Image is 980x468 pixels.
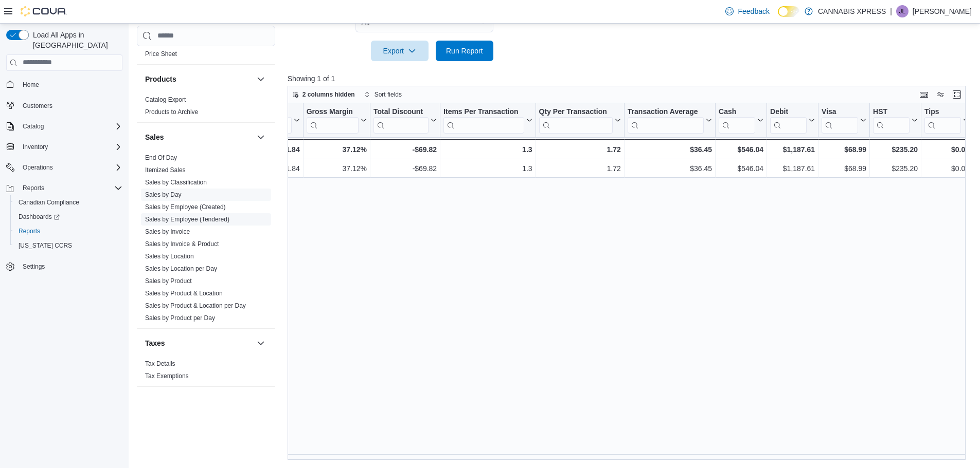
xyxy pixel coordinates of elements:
[628,107,704,133] div: Transaction Average
[19,78,122,91] span: Home
[822,107,866,133] button: Visa
[896,5,908,17] div: Jodi LeBlanc
[145,338,253,348] button: Taxes
[14,196,122,209] span: Canadian Compliance
[145,314,215,322] a: Sales by Product per Day
[719,107,763,133] button: Cash
[244,162,300,175] div: $581.84
[14,239,122,252] span: Washington CCRS
[873,107,910,117] div: HST
[145,179,207,186] a: Sales by Classification
[145,50,177,58] a: Price Sheet
[145,203,226,211] span: Sales by Employee (Created)
[10,210,127,224] a: Dashboards
[145,360,175,367] a: Tax Details
[899,5,906,17] span: JL
[6,73,122,301] nav: Complex example
[145,132,164,142] h3: Sales
[19,120,122,133] span: Catalog
[19,79,43,91] a: Home
[19,141,52,153] button: Inventory
[924,107,969,133] button: Tips
[307,162,367,175] div: 37.12%
[145,154,177,161] a: End Of Day
[145,290,223,297] a: Sales by Product & Location
[244,143,300,156] div: $581.84
[890,5,892,17] p: |
[19,213,60,221] span: Dashboards
[446,46,483,56] span: Run Report
[822,107,858,117] div: Visa
[778,6,799,17] input: Dark Mode
[137,358,275,386] div: Taxes
[302,90,355,99] span: 2 columns hidden
[145,253,194,260] a: Sales by Location
[145,96,186,104] span: Catalog Export
[145,265,217,273] span: Sales by Location per Day
[19,182,122,194] span: Reports
[288,73,973,84] p: Showing 1 of 1
[145,240,219,248] a: Sales by Invoice & Product
[360,88,406,101] button: Sort fields
[818,5,886,17] p: CANNABIS XPRESS
[2,98,127,113] button: Customers
[145,338,165,348] h3: Taxes
[21,6,67,16] img: Cova
[539,162,620,175] div: 1.72
[288,88,359,101] button: 2 columns hidden
[137,93,275,122] div: Products
[145,372,189,380] a: Tax Exemptions
[255,73,267,85] button: Products
[539,143,620,156] div: 1.72
[145,277,192,285] span: Sales by Product
[255,131,267,143] button: Sales
[19,260,122,273] span: Settings
[924,162,969,175] div: $0.00
[145,228,190,235] a: Sales by Invoice
[145,108,198,116] a: Products to Archive
[23,184,44,192] span: Reports
[443,143,532,156] div: 1.3
[145,228,190,236] span: Sales by Invoice
[306,143,366,156] div: 37.12%
[10,224,127,238] button: Reports
[2,140,127,154] button: Inventory
[14,225,122,237] span: Reports
[145,166,186,174] a: Itemized Sales
[924,107,961,117] div: Tips
[628,162,712,175] div: $36.45
[14,225,44,237] a: Reports
[145,302,246,310] span: Sales by Product & Location per Day
[873,162,918,175] div: $235.20
[770,143,815,156] div: $1,187.61
[628,143,712,156] div: $36.45
[244,107,292,133] div: Gross Profit
[19,161,57,174] button: Operations
[145,108,198,116] span: Products to Archive
[19,99,122,112] span: Customers
[145,215,229,223] span: Sales by Employee (Tendered)
[951,88,963,101] button: Enter fullscreen
[934,88,947,101] button: Display options
[145,191,182,199] span: Sales by Day
[873,143,918,156] div: $235.20
[2,119,127,134] button: Catalog
[14,196,83,209] a: Canadian Compliance
[770,107,807,133] div: Debit
[145,74,176,84] h3: Products
[137,152,275,328] div: Sales
[443,107,524,117] div: Items Per Transaction
[539,107,620,133] button: Qty Per Transaction
[377,41,422,61] span: Export
[19,141,122,153] span: Inventory
[23,122,44,130] span: Catalog
[23,102,52,110] span: Customers
[23,81,39,89] span: Home
[145,265,217,272] a: Sales by Location per Day
[145,216,229,223] a: Sales by Employee (Tendered)
[19,161,122,174] span: Operations
[719,107,755,117] div: Cash
[628,107,712,133] button: Transaction Average
[2,160,127,175] button: Operations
